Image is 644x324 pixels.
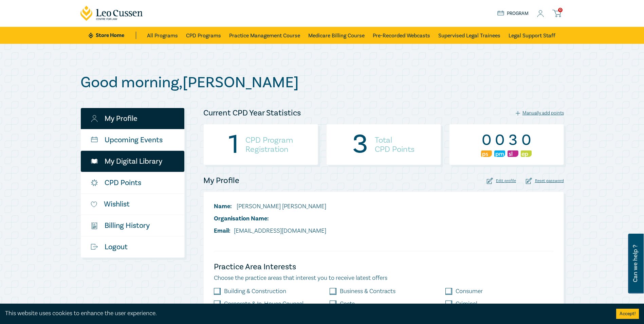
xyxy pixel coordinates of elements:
a: CPD Programs [186,27,221,44]
a: Store Home [89,32,136,39]
h4: Total CPD Points [375,136,415,154]
a: Program [497,10,529,17]
div: 3 [352,136,368,154]
h4: Practice Area Interests [214,262,553,272]
div: This website uses cookies to enhance the user experience. [5,309,606,318]
a: Legal Support Staff [509,27,555,44]
a: Pre-Recorded Webcasts [373,27,430,44]
h1: Good morning , [PERSON_NAME] [80,74,564,91]
span: Can we help ? [632,238,639,289]
h4: My Profile [203,175,239,186]
a: My Profile [81,108,184,129]
a: Logout [81,236,184,257]
tspan: $ [92,223,94,227]
span: 0 [558,8,563,12]
li: [PERSON_NAME] [PERSON_NAME] [214,202,326,211]
h4: Current CPD Year Statistics [203,108,301,119]
label: Consumer [456,288,483,295]
label: Criminal [456,301,477,307]
span: Name: [214,202,232,210]
div: Manually add points [516,110,564,116]
a: Upcoming Events [81,129,184,150]
div: 0 [494,131,505,149]
a: Supervised Legal Trainees [438,27,500,44]
span: Organisation Name: [214,215,269,222]
a: Wishlist [81,194,184,215]
div: 0 [521,131,532,149]
div: Edit profile [487,178,516,184]
div: 1 [228,136,239,154]
span: Email: [214,227,231,235]
img: Substantive Law [508,150,518,157]
label: Corporate & In-House Counsel [224,301,303,307]
p: Choose the practice areas that interest you to receive latest offers [214,274,553,283]
img: Ethics & Professional Responsibility [521,150,532,157]
a: CPD Points [81,172,184,193]
a: $Billing History [81,215,184,236]
div: 0 [481,131,492,149]
label: Costs [340,301,355,307]
h4: CPD Program Registration [245,136,293,154]
img: Professional Skills [481,150,492,157]
label: Building & Construction [224,288,286,295]
a: My Digital Library [81,151,184,172]
button: Accept cookies [616,309,639,319]
div: Reset password [526,178,564,184]
li: [EMAIL_ADDRESS][DOMAIN_NAME] [214,227,326,235]
a: All Programs [147,27,178,44]
img: Practice Management & Business Skills [494,150,505,157]
label: Business & Contracts [340,288,395,295]
a: Medicare Billing Course [308,27,365,44]
div: 3 [508,131,518,149]
a: Practice Management Course [229,27,300,44]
